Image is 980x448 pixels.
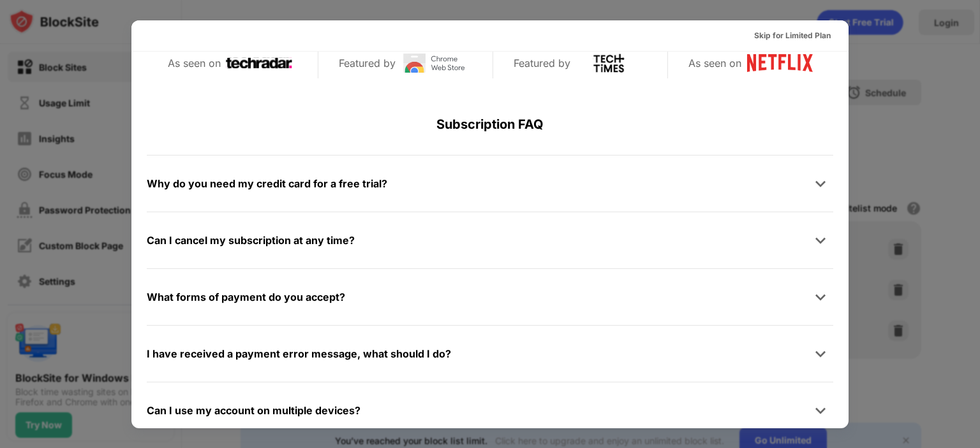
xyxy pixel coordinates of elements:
[147,401,360,420] div: Can I use my account on multiple devices?
[147,94,833,155] div: Subscription FAQ
[754,29,831,42] div: Skip for Limited Plan
[575,54,642,73] img: tech-times
[226,54,292,73] img: techradar
[401,54,467,73] img: chrome-web-store-logo
[746,54,813,73] img: netflix-logo
[688,54,741,73] div: As seen on
[339,54,396,73] div: Featured by
[147,175,387,193] div: Why do you need my credit card for a free trial?
[168,54,221,73] div: As seen on
[147,345,451,363] div: I have received a payment error message, what should I do?
[147,231,355,250] div: Can I cancel my subscription at any time?
[514,54,570,73] div: Featured by
[147,288,345,307] div: What forms of payment do you accept?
